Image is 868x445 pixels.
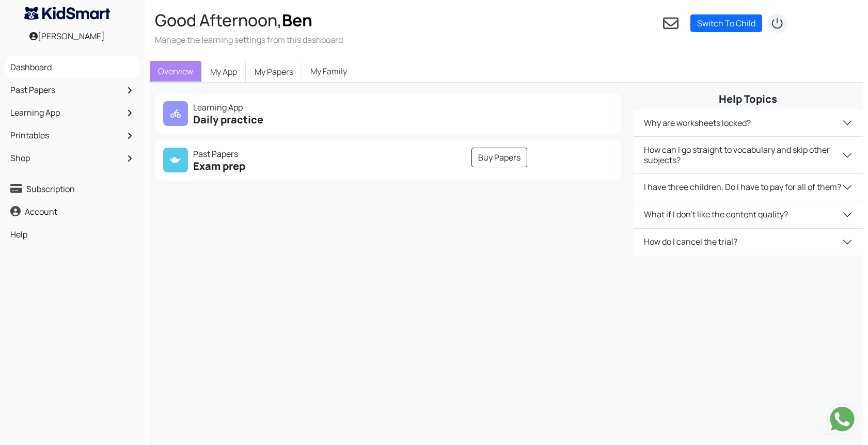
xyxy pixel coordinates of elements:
img: Send whatsapp message to +442080035976 [827,404,858,435]
a: Overview [150,61,201,82]
a: Subscription [8,180,137,198]
button: How do I cancel the trial? [634,229,863,256]
h3: Manage the learning settings from this dashboard [155,34,343,45]
span: Ben [282,9,312,31]
a: Switch To Child [690,14,762,32]
a: My App [201,61,246,83]
h2: Good Afternoon, [155,10,343,30]
a: Buy Papers [471,148,527,167]
a: Learning App [8,104,137,121]
button: How can I go straight to vocabulary and skip other subjects? [634,137,863,173]
p: Learning App [163,101,382,114]
button: Why are worksheets locked? [634,109,863,136]
a: My Papers [246,61,302,83]
a: Account [8,203,137,220]
button: I have three children. Do I have to pay for all of them? [634,174,863,201]
a: My Family [302,61,355,82]
h5: Daily practice [163,114,382,126]
a: Shop [8,149,137,167]
h5: Exam prep [163,160,382,172]
img: logout2.png [767,13,787,34]
a: Past Papers [8,81,137,99]
h5: Help Topics [634,93,863,105]
a: Help [8,226,137,243]
button: What if I don't like the content quality? [634,201,863,228]
img: KidSmart logo [24,7,110,20]
a: Dashboard [8,58,137,76]
p: Past Papers [163,148,382,160]
a: Printables [8,126,137,144]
